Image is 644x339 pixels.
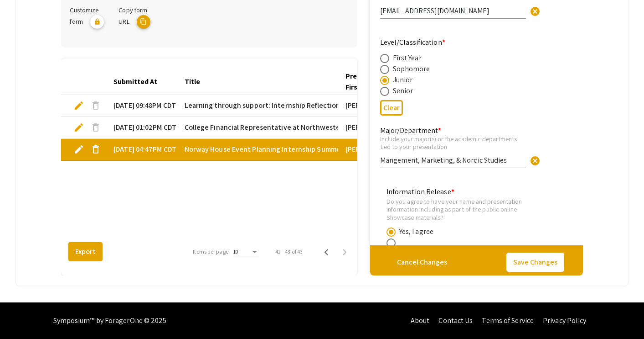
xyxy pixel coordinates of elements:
[70,5,98,25] span: Customize form
[113,76,165,87] div: Submitted At
[380,135,526,151] div: Include your major(s) or the academic departments tied to your presentation
[193,248,230,256] div: Items per page:
[185,100,415,111] span: Learning through support: Internship Reflections– [GEOGRAPHIC_DATA]
[185,76,208,87] div: Title
[482,316,534,325] a: Terms of Service
[185,144,361,155] span: Norway House Event Planning Internship Summer 2025
[106,139,177,161] mat-cell: [DATE] 04:47PM CDT
[106,117,177,139] mat-cell: [DATE] 01:02PM CDT
[526,1,544,20] button: Clear
[185,76,200,87] div: Title
[118,5,147,25] span: Copy form URL
[106,95,177,117] mat-cell: [DATE] 09:48PM CDT
[380,6,526,16] input: Type Here
[90,144,101,155] span: delete
[380,155,526,165] input: Type Here
[399,226,433,237] div: Yes, I agree
[345,71,393,93] div: Presenter 1 First Name
[113,76,157,87] div: Submitted At
[90,15,104,29] mat-icon: lock
[317,243,335,261] button: Previous page
[543,316,586,325] a: Privacy Policy
[345,71,402,93] div: Presenter 1 First Name
[386,187,454,196] mat-label: Information Release
[393,85,413,96] div: Senior
[530,6,541,17] span: cancel
[90,122,101,133] span: delete
[530,155,541,166] span: cancel
[393,74,413,85] div: Junior
[233,248,238,255] span: 10
[506,252,564,271] button: Save Changes
[7,298,39,332] iframe: Chat
[185,122,371,133] span: College Financial Representative at Northwestern Mutual
[390,252,454,271] button: Cancel Changes
[90,100,101,111] span: delete
[233,249,259,255] mat-select: Items per page:
[338,117,409,139] mat-cell: [PERSON_NAME]
[73,100,84,111] span: edit
[380,37,445,47] mat-label: Level/Classification
[137,15,150,29] mat-icon: copy URL
[380,126,441,135] mat-label: Major/Department
[275,248,303,256] div: 41 – 43 of 43
[338,95,409,117] mat-cell: [PERSON_NAME]
[73,144,84,155] span: edit
[386,197,526,222] div: Do you agree to have your name and presentation information including as part of the public onlin...
[338,139,409,161] mat-cell: [PERSON_NAME]
[393,64,430,74] div: Sophomore
[53,302,167,339] div: Symposium™ by ForagerOne © 2025
[393,53,422,64] div: First Year
[526,151,544,169] button: Clear
[411,316,430,325] a: About
[68,242,103,261] button: Export
[380,100,403,115] button: Clear
[335,243,354,261] button: Next page
[438,316,473,325] a: Contact Us
[73,122,84,133] span: edit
